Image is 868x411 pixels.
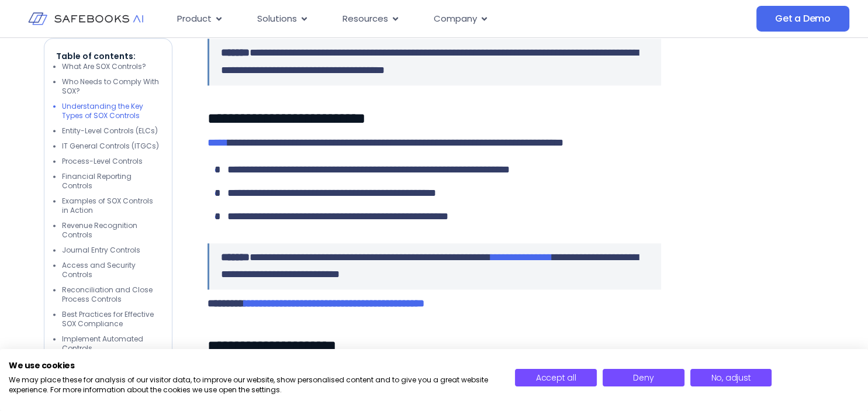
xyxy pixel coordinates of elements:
li: Financial Reporting Controls [62,172,160,191]
span: Company [434,12,477,26]
span: Get a Demo [775,13,831,25]
span: Deny [633,372,653,384]
li: Best Practices for Effective SOX Compliance [62,310,160,329]
span: No, adjust [711,372,751,384]
li: Access and Security Controls [62,261,160,279]
li: Who Needs to Comply With SOX? [62,77,160,96]
li: Journal Entry Controls [62,246,160,255]
span: Solutions [257,12,297,26]
button: Adjust cookie preferences [690,369,772,386]
p: Table of contents: [56,50,160,62]
li: IT General Controls (ITGCs) [62,141,160,151]
a: Get a Demo [756,6,849,32]
h2: We use cookies [9,360,497,371]
div: Menu Toggle [168,8,660,30]
li: What Are SOX Controls? [62,62,160,71]
button: Accept all cookies [515,369,597,386]
button: Deny all cookies [603,369,684,386]
span: Accept all [536,372,576,384]
li: Entity-Level Controls (ELCs) [62,126,160,136]
li: Process-Level Controls [62,157,160,166]
span: Resources [343,12,388,26]
li: Revenue Recognition Controls [62,221,160,240]
li: Examples of SOX Controls in Action [62,196,160,215]
nav: Menu [168,8,660,30]
li: Understanding the Key Types of SOX Controls [62,102,160,120]
span: Product [177,12,212,26]
li: Reconciliation and Close Process Controls [62,285,160,304]
p: We may place these for analysis of our visitor data, to improve our website, show personalised co... [9,375,497,395]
